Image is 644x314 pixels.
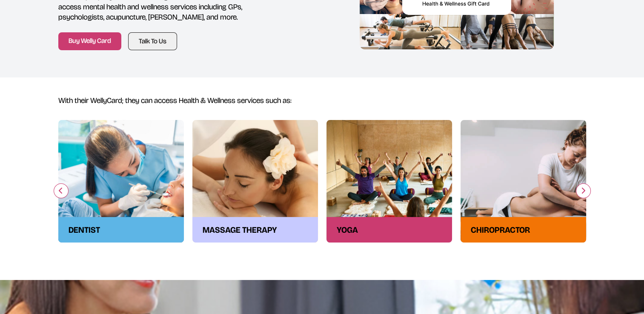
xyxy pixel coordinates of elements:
[58,94,586,106] h5: With their WellyCard; they can access Health & Wellness services such as:
[58,32,121,50] a: Buy Welly Card
[58,217,184,243] div: dentist
[128,32,177,50] a: Talk To Us
[192,217,318,243] div: Massage Therapy
[326,217,452,243] div: yoga
[461,217,586,243] div: chiropractor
